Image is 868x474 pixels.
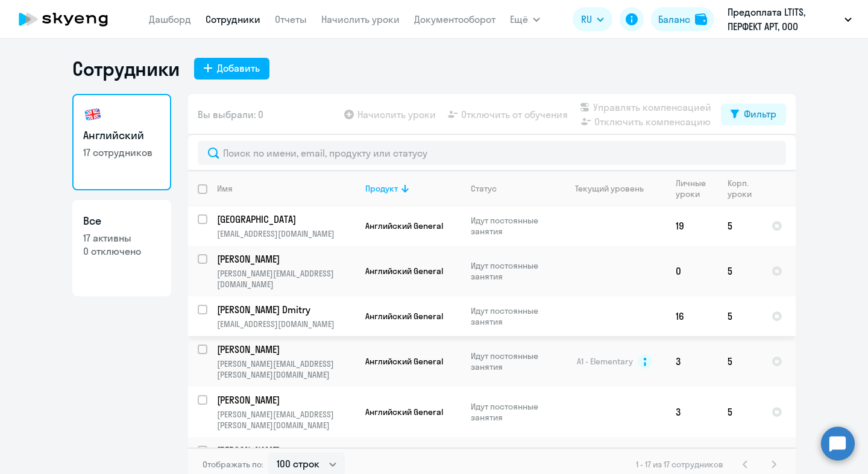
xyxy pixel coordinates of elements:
p: [PERSON_NAME][EMAIL_ADDRESS][DOMAIN_NAME] [217,268,355,290]
div: Баланс [658,12,690,27]
button: Предоплата LTITS, ПЕРФЕКТ АРТ, ООО [722,5,858,34]
p: [GEOGRAPHIC_DATA] [217,213,353,226]
td: 0 [666,246,718,296]
button: Ещё [510,7,540,31]
div: Статус [471,183,553,194]
a: [GEOGRAPHIC_DATA] [217,213,355,226]
button: Балансbalance [651,7,714,31]
h3: Все [83,213,160,229]
h1: Сотрудники [72,57,180,81]
p: Предоплата LTITS, ПЕРФЕКТ АРТ, ООО [728,5,840,34]
div: Имя [217,183,233,194]
div: Личные уроки [676,178,717,199]
td: 3 [666,387,718,437]
p: [PERSON_NAME] [217,393,353,407]
p: 17 сотрудников [83,146,160,159]
a: [PERSON_NAME] [217,444,355,457]
span: Английский General [365,356,443,367]
td: 5 [718,246,762,296]
a: Английский17 сотрудников [72,94,171,190]
a: [PERSON_NAME] [217,343,355,356]
td: 3 [666,336,718,387]
p: Идут постоянные занятия [471,351,553,372]
span: Отображать по: [203,459,263,470]
span: 1 - 17 из 17 сотрудников [636,459,723,470]
div: Личные уроки [676,178,709,199]
p: [EMAIL_ADDRESS][DOMAIN_NAME] [217,228,355,239]
span: RU [581,12,592,27]
a: Все17 активны0 отключено [72,200,171,296]
div: Продукт [365,183,398,194]
span: Ещё [510,12,528,27]
span: Вы выбрали: 0 [198,107,263,122]
div: Корп. уроки [728,178,753,199]
a: [PERSON_NAME] [217,393,355,407]
p: Идут постоянные занятия [471,260,553,282]
h3: Английский [83,128,160,143]
button: Добавить [194,58,269,80]
p: [PERSON_NAME] [217,343,353,356]
div: Статус [471,183,497,194]
img: balance [695,13,707,25]
div: Корп. уроки [728,178,761,199]
p: Идут постоянные занятия [471,215,553,237]
div: Текущий уровень [564,183,665,194]
span: Английский General [365,266,443,276]
input: Поиск по имени, email, продукту или статусу [198,141,786,165]
span: Английский General [365,407,443,417]
button: Фильтр [721,104,786,125]
span: A1 - Elementary [577,356,633,367]
a: Документооборот [414,13,495,25]
p: Идут постоянные занятия [471,305,553,327]
p: [PERSON_NAME] Dmitry [217,303,353,316]
img: english [83,105,102,124]
a: Дашборд [149,13,191,25]
p: [PERSON_NAME] [217,252,353,266]
td: 19 [666,206,718,246]
a: Отчеты [275,13,307,25]
div: Текущий уровень [575,183,644,194]
p: [PERSON_NAME] [217,444,353,457]
td: 16 [666,296,718,336]
p: [EMAIL_ADDRESS][DOMAIN_NAME] [217,319,355,329]
td: 5 [718,387,762,437]
div: Фильтр [744,107,776,121]
td: 5 [718,206,762,246]
span: Английский General [365,220,443,231]
span: Английский General [365,311,443,322]
p: 0 отключено [83,245,160,258]
p: Идут постоянные занятия [471,401,553,423]
a: Сотрудники [206,13,260,25]
p: 17 активны [83,231,160,245]
div: Продукт [365,183,461,194]
div: Добавить [217,61,260,75]
td: 5 [718,336,762,387]
a: Начислить уроки [321,13,400,25]
p: [PERSON_NAME][EMAIL_ADDRESS][PERSON_NAME][DOMAIN_NAME] [217,409,355,431]
button: RU [573,7,612,31]
a: [PERSON_NAME] Dmitry [217,303,355,316]
p: [PERSON_NAME][EMAIL_ADDRESS][PERSON_NAME][DOMAIN_NAME] [217,358,355,380]
div: Имя [217,183,355,194]
td: 5 [718,296,762,336]
a: [PERSON_NAME] [217,252,355,266]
